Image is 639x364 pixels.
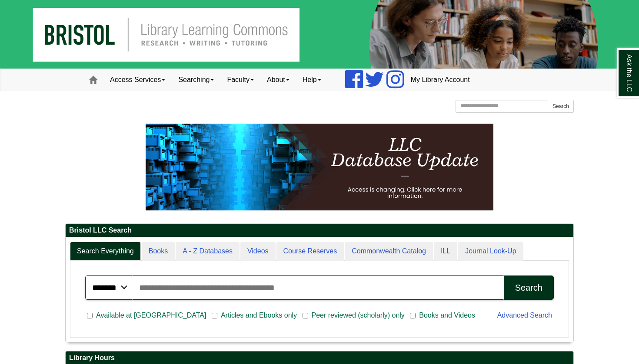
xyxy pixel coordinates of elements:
[515,283,542,293] div: Search
[548,100,574,113] button: Search
[416,310,479,321] span: Books and Videos
[220,69,260,91] a: Faculty
[87,312,93,320] input: Available at [GEOGRAPHIC_DATA]
[497,312,552,319] a: Advanced Search
[172,69,220,91] a: Searching
[93,310,210,321] span: Available at [GEOGRAPHIC_DATA]
[458,242,523,261] a: Journal Look-Up
[410,312,416,320] input: Books and Videos
[217,310,300,321] span: Articles and Ebooks only
[103,69,172,91] a: Access Services
[66,224,573,237] h2: Bristol LLC Search
[276,242,344,261] a: Course Reserves
[70,242,141,261] a: Search Everything
[504,275,554,300] button: Search
[260,69,296,91] a: About
[296,69,328,91] a: Help
[176,242,240,261] a: A - Z Databases
[308,310,408,321] span: Peer reviewed (scholarly) only
[142,242,175,261] a: Books
[212,312,217,320] input: Articles and Ebooks only
[434,242,457,261] a: ILL
[345,242,433,261] a: Commonwealth Catalog
[146,124,493,210] img: HTML tutorial
[303,312,308,320] input: Peer reviewed (scholarly) only
[404,69,476,91] a: My Library Account
[240,242,276,261] a: Videos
